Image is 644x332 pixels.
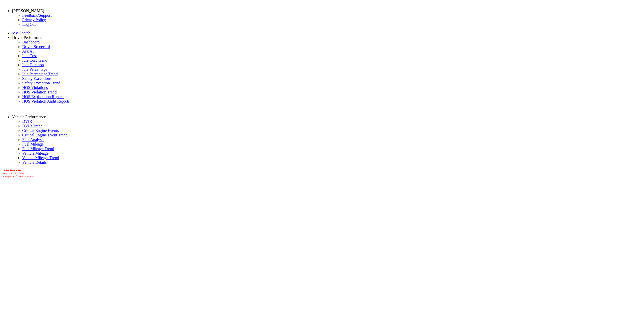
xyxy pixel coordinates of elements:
a: Log Out [22,22,36,27]
a: HOS Violation Audit Reports [22,99,70,103]
a: Critical Engine Events [22,128,59,133]
a: Idle Duration [22,63,44,67]
a: Privacy Policy [22,18,46,22]
a: DVIR Trend [22,124,42,128]
a: [PERSON_NAME] [12,9,44,13]
a: My Geotab [12,31,30,35]
i: beta v.2025.6.2633 [3,172,24,175]
a: Fuel Mileage [22,142,44,146]
b: Sales Demo Test [3,169,22,172]
a: Driver Performance [12,35,44,40]
a: HOS Explanation Reports [22,94,64,99]
a: Feedback/Support [22,13,51,17]
div: Copyright © 2025, Gridline [3,169,642,178]
a: Fuel Analysis [22,137,44,142]
a: Safety Exception Trend [22,81,60,85]
a: DVIR [22,119,32,124]
a: Ask AI [22,49,34,53]
a: HOS Violations [22,85,48,90]
a: Dashboard [22,40,40,44]
a: Vehicle Mileage [22,151,48,155]
a: Idle Percentage Trend [22,72,58,76]
a: Vehicle Details [22,160,47,164]
a: Idle Percentage [22,67,47,72]
a: Vehicle Mileage Trend [22,156,59,160]
a: Idle Cost Trend [22,58,47,62]
a: Driver Scorecard [22,44,50,49]
a: Idle Cost [22,54,37,58]
a: Vehicle Performance [12,115,46,119]
a: Safety Exceptions [22,76,51,81]
a: HOS Violation Trend [22,90,57,94]
a: Critical Engine Event Trend [22,133,68,137]
a: Fuel Mileage Trend [22,147,54,151]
